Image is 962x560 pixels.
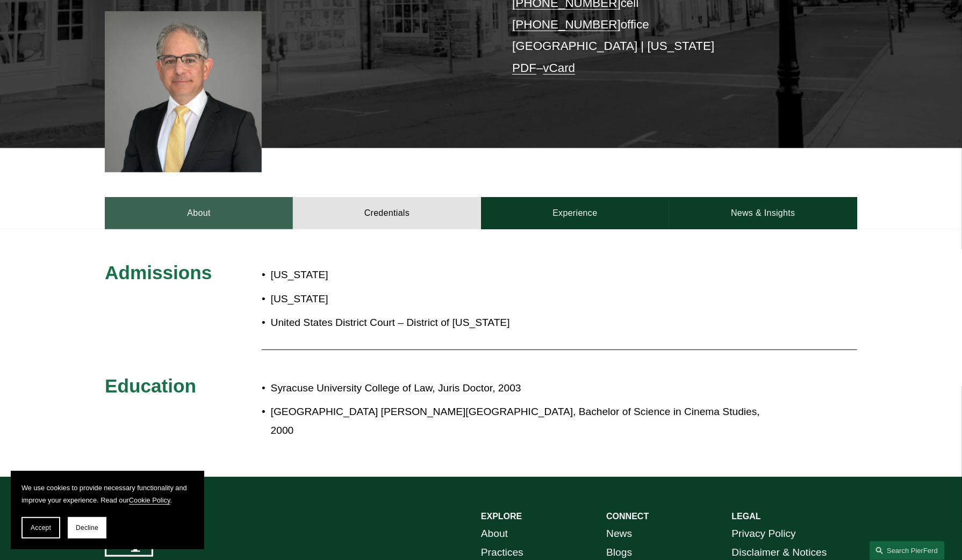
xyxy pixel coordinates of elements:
button: Decline [68,517,106,539]
span: Education [105,375,196,396]
a: Privacy Policy [732,525,796,543]
strong: CONNECT [606,512,649,521]
a: Credentials [293,197,481,229]
a: About [481,525,508,543]
a: Experience [481,197,669,229]
a: PDF [512,61,536,75]
p: [GEOGRAPHIC_DATA] [PERSON_NAME][GEOGRAPHIC_DATA], Bachelor of Science in Cinema Studies, 2000 [271,403,763,440]
strong: EXPLORE [481,512,522,521]
button: Accept [21,517,60,539]
a: News [606,525,632,543]
p: We use cookies to provide necessary functionality and improve your experience. Read our . [21,482,193,506]
span: Decline [76,524,98,532]
strong: LEGAL [732,512,761,521]
span: Accept [31,524,51,532]
p: [US_STATE] [271,266,544,285]
a: vCard [543,61,576,75]
a: [PHONE_NUMBER] [512,18,621,31]
a: News & Insights [669,197,857,229]
p: Syracuse University College of Law, Juris Doctor, 2003 [271,379,763,398]
a: Search this site [870,541,945,560]
a: About [105,197,293,229]
span: Admissions [105,262,212,283]
section: Cookie banner [11,471,204,549]
p: [US_STATE] [271,290,544,309]
p: United States District Court – District of [US_STATE] [271,314,544,332]
a: Cookie Policy [129,496,170,504]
